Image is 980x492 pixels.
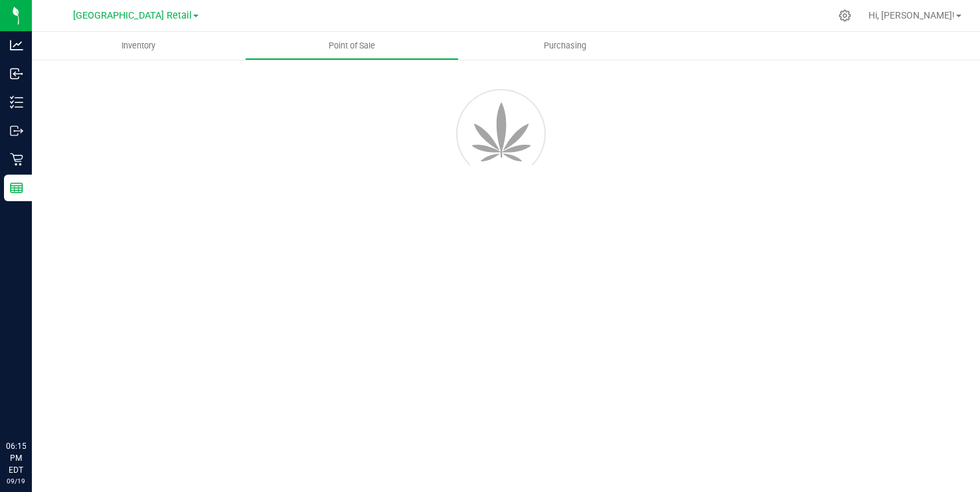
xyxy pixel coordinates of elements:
[837,9,853,22] div: Manage settings
[311,40,393,52] span: Point of Sale
[10,96,23,109] inline-svg: Inventory
[32,32,245,60] a: Inventory
[10,124,23,137] inline-svg: Outbound
[10,181,23,195] inline-svg: Reports
[73,10,192,21] span: [GEOGRAPHIC_DATA] Retail
[868,10,955,21] span: Hi, [PERSON_NAME]!
[6,440,26,476] p: 06:15 PM EDT
[10,67,23,80] inline-svg: Inbound
[459,32,672,60] a: Purchasing
[6,476,26,486] p: 09/19
[10,153,23,166] inline-svg: Retail
[526,40,604,52] span: Purchasing
[10,39,23,52] inline-svg: Analytics
[245,32,458,60] a: Point of Sale
[104,40,173,52] span: Inventory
